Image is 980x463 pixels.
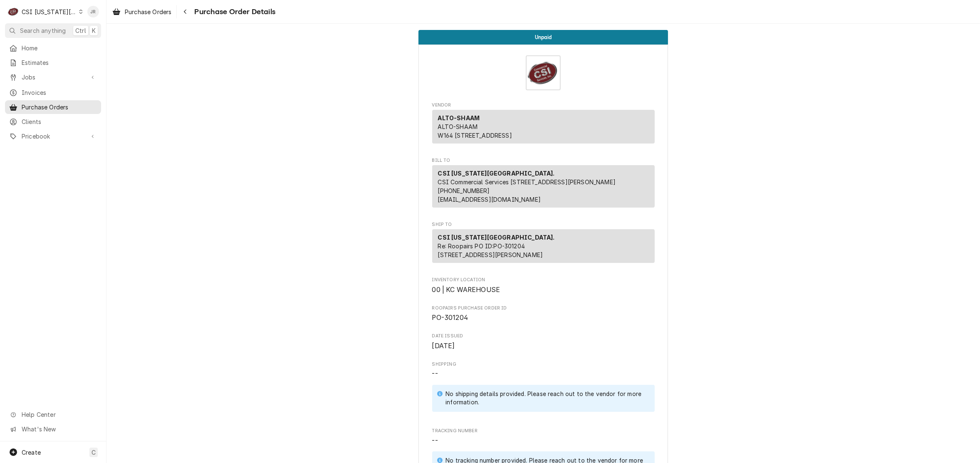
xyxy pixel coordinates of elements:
[192,6,275,17] span: Purchase Order Details
[92,26,96,35] span: K
[432,361,655,418] div: Shipping
[75,26,86,35] span: Ctrl
[20,26,66,35] span: Search anything
[5,86,101,99] a: Invoices
[432,277,655,295] div: Inventory Location
[5,56,101,69] a: Estimates
[5,23,101,38] button: Search anythingCtrlK
[432,277,655,283] span: Inventory Location
[432,157,655,164] span: Bill To
[432,285,655,295] span: Inventory Location
[22,132,84,141] span: Pricebook
[5,41,101,55] a: Home
[22,117,97,126] span: Clients
[5,129,101,143] a: Go to Pricebook
[432,165,655,208] div: Bill To
[7,6,19,17] div: C
[438,243,525,250] span: Re: Roopairs PO ID: PO-301204
[5,422,101,436] a: Go to What's New
[5,408,101,421] a: Go to Help Center
[22,58,97,67] span: Estimates
[22,73,84,82] span: Jobs
[438,123,512,139] span: ALTO-SHAAM W164 [STREET_ADDRESS]
[22,7,77,16] div: CSI [US_STATE][GEOGRAPHIC_DATA].
[22,425,96,433] span: What's New
[432,369,655,418] span: Shipping
[5,100,101,114] a: Purchase Orders
[438,170,555,177] strong: CSI [US_STATE][GEOGRAPHIC_DATA].
[7,6,19,17] div: CSI Kansas City.'s Avatar
[438,251,543,258] span: [STREET_ADDRESS][PERSON_NAME]
[178,5,192,18] button: Navigate back
[432,314,468,322] span: PO-301204
[87,6,99,17] div: JR
[432,333,655,351] div: Date Issued
[432,342,455,350] span: [DATE]
[535,35,552,40] span: Unpaid
[22,88,97,97] span: Invoices
[432,157,655,211] div: Purchase Order Bill To
[87,6,99,17] div: Jessica Rentfro's Avatar
[418,30,668,45] div: Status
[432,110,655,147] div: Vendor
[5,115,101,129] a: Clients
[5,70,101,84] a: Go to Jobs
[432,361,655,368] span: Shipping
[432,370,438,378] span: --
[432,313,655,323] span: Roopairs Purchase Order ID
[432,305,655,312] span: Roopairs Purchase Order ID
[432,102,655,147] div: Purchase Order Vendor
[92,448,96,457] span: C
[432,437,438,445] span: --
[432,428,655,434] span: Tracking Number
[438,114,480,121] strong: ALTO-SHAAM
[432,165,655,211] div: Bill To
[438,187,490,194] a: [PHONE_NUMBER]
[109,5,175,19] a: Purchase Orders
[125,7,171,16] span: Purchase Orders
[438,178,616,186] span: CSI Commercial Services [STREET_ADDRESS][PERSON_NAME]
[432,305,655,323] div: Roopairs Purchase Order ID
[22,103,97,111] span: Purchase Orders
[432,341,655,351] span: Date Issued
[22,410,96,419] span: Help Center
[432,110,655,144] div: Vendor
[432,229,655,266] div: Ship To
[445,390,646,407] div: No shipping details provided. Please reach out to the vendor for more information.
[438,196,541,203] a: [EMAIL_ADDRESS][DOMAIN_NAME]
[438,234,555,241] strong: CSI [US_STATE][GEOGRAPHIC_DATA].
[432,102,655,109] span: Vendor
[432,221,655,267] div: Purchase Order Ship To
[526,55,561,90] img: Logo
[22,449,41,456] span: Create
[432,221,655,228] span: Ship To
[432,333,655,339] span: Date Issued
[22,44,97,52] span: Home
[432,286,500,294] span: 00 | KC WAREHOUSE
[432,229,655,263] div: Ship To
